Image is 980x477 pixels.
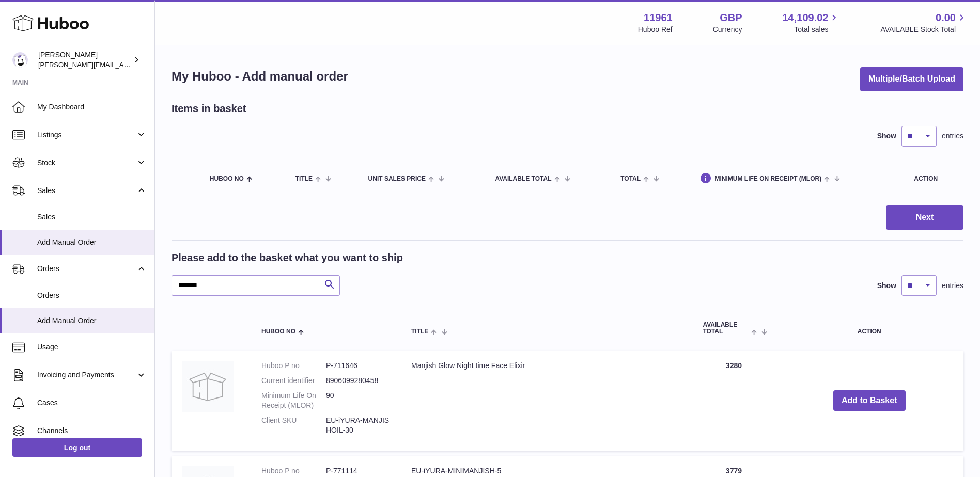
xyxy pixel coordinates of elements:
[782,11,840,35] a: 14,109.02 Total sales
[12,52,28,68] img: raghav@transformative.in
[261,466,326,476] dt: Huboo P no
[37,130,136,140] span: Listings
[877,131,896,141] label: Show
[261,416,326,435] dt: Client SKU
[261,376,326,386] dt: Current identifier
[37,237,147,247] span: Add Manual Order
[182,361,234,412] img: Manjish Glow Night time Face Elixir
[877,281,896,291] label: Show
[37,426,147,436] span: Channels
[172,102,246,116] h2: Items in basket
[936,11,956,25] span: 0.00
[37,370,136,380] span: Invoicing and Payments
[37,186,136,196] span: Sales
[326,391,391,410] dd: 90
[703,322,749,335] span: AVAILABLE Total
[38,50,131,70] div: [PERSON_NAME]
[714,176,821,182] span: Minimum Life On Receipt (MLOR)
[411,328,428,335] span: Title
[261,328,295,335] span: Huboo no
[692,351,775,450] td: 3280
[942,131,963,141] span: entries
[261,391,326,410] dt: Minimum Life On Receipt (MLOR)
[644,11,673,25] strong: 11961
[638,25,673,35] div: Huboo Ref
[12,438,142,457] a: Log out
[720,11,742,25] strong: GBP
[210,176,244,182] span: Huboo no
[860,67,963,91] button: Multiple/Batch Upload
[37,102,147,112] span: My Dashboard
[775,311,963,345] th: Action
[880,11,968,35] a: 0.00 AVAILABLE Stock Total
[326,361,391,371] dd: P-711646
[886,205,963,230] button: Next
[172,251,403,265] h2: Please add to the basket what you want to ship
[37,291,147,300] span: Orders
[38,60,207,69] span: [PERSON_NAME][EMAIL_ADDRESS][DOMAIN_NAME]
[914,176,953,182] div: Action
[37,264,136,274] span: Orders
[880,25,968,35] span: AVAILABLE Stock Total
[37,398,147,408] span: Cases
[37,316,147,326] span: Add Manual Order
[782,11,828,25] span: 14,109.02
[37,342,147,352] span: Usage
[620,176,641,182] span: Total
[942,281,963,291] span: entries
[401,351,692,450] td: Manjish Glow Night time Face Elixir
[713,25,742,35] div: Currency
[495,176,551,182] span: AVAILABLE Total
[37,212,147,222] span: Sales
[833,390,906,411] button: Add to Basket
[295,176,313,182] span: Title
[326,376,391,386] dd: 8906099280458
[37,158,136,168] span: Stock
[261,361,326,371] dt: Huboo P no
[368,176,426,182] span: Unit Sales Price
[794,25,840,35] span: Total sales
[326,466,391,476] dd: P-771114
[172,68,348,85] h1: My Huboo - Add manual order
[326,416,391,435] dd: EU-iYURA-MANJISHOIL-30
